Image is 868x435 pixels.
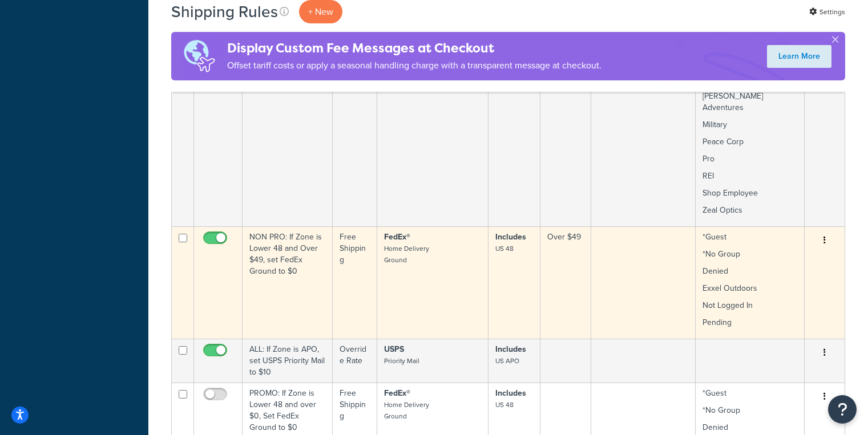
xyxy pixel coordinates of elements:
[703,136,797,148] p: Peace Corp
[333,17,377,226] td: Override Rate
[333,339,377,383] td: Override Rate
[384,231,410,243] strong: FedEx®
[243,17,333,226] td: PRO: FedEx Ground to $9.99
[696,226,805,339] td: *Guest
[540,226,591,339] td: Over $49
[703,317,797,328] p: Pending
[703,170,797,182] p: REI
[703,422,797,433] p: Denied
[828,395,857,424] button: Open Resource Center
[227,39,601,58] h4: Display Custom Fee Messages at Checkout
[703,283,797,294] p: Exxel Outdoors
[703,405,797,416] p: *No Group
[703,249,797,260] p: *No Group
[703,91,797,113] p: [PERSON_NAME] Adventures
[703,119,797,131] p: Military
[703,188,797,199] p: Shop Employee
[243,339,333,383] td: ALL: If Zone is APO, set USPS Priority Mail to $10
[384,356,419,366] small: Priority Mail
[384,243,429,265] small: Home Delivery Ground
[809,4,845,20] a: Settings
[495,400,514,410] small: US 48
[171,32,227,80] img: duties-banner-06bc72dcb5fe05cb3f9472aba00be2ae8eb53ab6f0d8bb03d382ba314ac3c341.png
[171,1,278,23] h1: Shipping Rules
[243,226,333,339] td: NON PRO: If Zone is Lower 48 and Over $49, set FedEx Ground to $0
[495,231,526,243] strong: Includes
[703,300,797,311] p: Not Logged In
[384,400,429,421] small: Home Delivery Ground
[703,205,797,216] p: Zeal Optics
[696,17,805,226] td: [PERSON_NAME]
[495,356,519,366] small: US APO
[495,343,526,355] strong: Includes
[227,58,601,74] p: Offset tariff costs or apply a seasonal handling charge with a transparent message at checkout.
[495,387,526,399] strong: Includes
[384,387,410,399] strong: FedEx®
[703,266,797,277] p: Denied
[384,343,404,355] strong: USPS
[767,45,831,68] a: Learn More
[495,243,514,254] small: US 48
[333,226,377,339] td: Free Shipping
[703,153,797,165] p: Pro
[540,17,591,226] td: Over $49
